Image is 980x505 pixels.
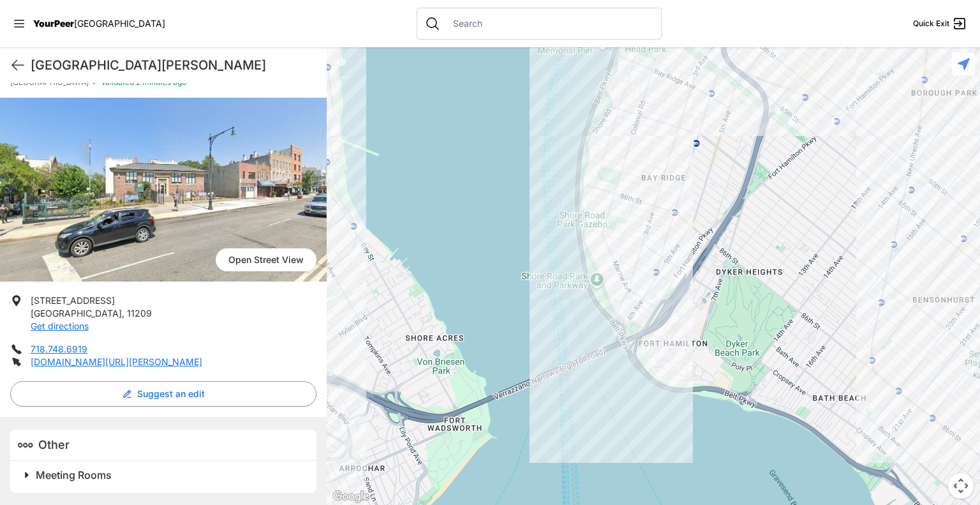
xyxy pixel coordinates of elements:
[127,308,152,319] span: 11209
[31,295,115,306] span: [STREET_ADDRESS]
[913,19,949,29] span: Quick Exit
[33,18,74,29] span: YourPeer
[38,438,70,451] span: Other
[31,343,87,354] a: 718.748.6919
[74,18,165,29] span: [GEOGRAPHIC_DATA]
[137,388,205,400] span: Suggest an edit
[913,16,967,31] a: Quick Exit
[122,308,124,319] span: ,
[10,381,316,407] button: Suggest an edit
[330,488,372,505] a: Open this area in Google Maps (opens a new window)
[216,248,316,271] span: Open Street View
[31,308,122,319] span: [GEOGRAPHIC_DATA]
[948,473,974,499] button: Map camera controls
[330,488,372,505] img: Google
[36,469,112,481] span: Meeting Rooms
[31,356,202,367] a: [DOMAIN_NAME][URL][PERSON_NAME]
[31,320,89,331] a: Get directions
[31,56,316,74] h1: [GEOGRAPHIC_DATA][PERSON_NAME]
[33,20,165,27] a: YourPeer[GEOGRAPHIC_DATA]
[445,17,653,30] input: Search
